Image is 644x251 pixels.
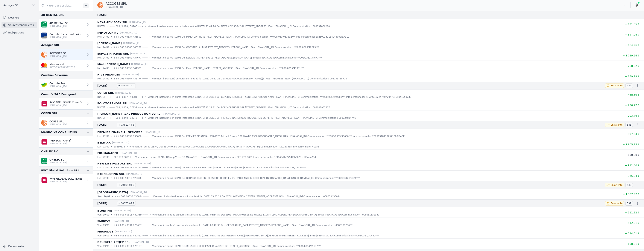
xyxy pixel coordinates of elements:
span: [DATE] [97,83,115,88]
p: +++ 008 / 0365 / 40229 +++ [114,45,148,49]
div: ONELEC BV [41,149,58,154]
div: • [111,56,112,60]
p: Virement instantané en euros Instantané le [DATE] 15:29:11 De: POLYMORPHOSE SRL [STREET_ADDRESS] ... [148,106,330,109]
p: [FINANCIAL_ID] [163,112,180,116]
span: + 268,62 € [625,64,640,67]
img: BNP_BE_BUSINESS_GEBABEBB.png [41,21,47,27]
p: Virement en euros (SEPA) De: IMMOFLOR NV [STREET_ADDRESS] IBAN: [FINANCIAL_ID] Communication: ***... [152,35,349,39]
div: • [112,195,113,198]
p: [DATE] [97,116,105,120]
span: + 608,81 € [625,242,640,245]
a: [PERSON_NAME] [FINANCIAL_ID] [39,136,93,147]
p: HIVE FINANCES [97,72,120,77]
span: + 1 387,97 € [623,193,640,196]
div: • [111,176,112,180]
p: +++ 008 / 0327 / 30452 +++ [114,234,148,238]
a: 4D DENTAL SRL [FINANCIAL_ID] [39,19,93,30]
p: lun. 22/09 [97,134,109,138]
span: + 73 521,44 € [117,123,136,127]
span: 542 [625,83,633,88]
span: En attente [611,84,622,87]
div: • [149,66,151,70]
p: [PERSON_NAME] [97,41,122,45]
p: SMOOVY [97,219,110,223]
p: [GEOGRAPHIC_DATA] [97,190,128,195]
p: FID-MANAGER [97,151,118,155]
div: • [111,155,112,159]
p: 20250335 [114,145,125,149]
a: COPEB SRL [FINANCIAL_ID] [39,117,93,128]
div: • [149,223,151,227]
div: • [111,244,112,248]
p: POLYMORPHOSE SRL [97,101,128,106]
div: • [111,35,112,39]
p: [DATE] [97,95,105,99]
p: [FINANCIAL_ID] [115,230,132,233]
div: • [107,106,108,109]
p: Virement instantané en euros Instantané le [DATE] 03:42:30 De: [GEOGRAPHIC_DATA][STREET_ADDRESS][... [152,223,353,227]
img: ing.png [41,120,47,126]
a: Compte Pro [FINANCIAL_ID] [39,79,93,90]
div: • [111,45,112,49]
div: • [111,77,112,81]
span: + 1 089,24 € [623,54,640,57]
p: BELPARK [97,140,111,145]
img: ing.png [41,52,47,58]
span: + 203,76 € [625,114,640,117]
div: • [111,223,112,227]
span: 540 [625,183,633,187]
p: [FINANCIAL_ID] [144,130,161,134]
div: • [145,24,146,28]
span: + 191,85 € [625,23,640,26]
p: Virement en euros (SEPA) De: BKONSULTING SRL CLOS HOF TE OPHEM 25 B2101 ANDERLECHT 1070 [GEOGRAPH... [152,176,360,180]
a: Dossiers [1,14,37,21]
p: +++ 008 / 0334 / 33094 +++ [115,195,149,198]
a: Intégrations [1,29,37,36]
img: imageedit_2_6530439554.png [41,63,47,69]
p: [FINANCIAL_ID] [120,31,137,35]
p: REF-273-00911 [114,155,131,159]
p: ven. 19/09 [97,223,109,227]
a: ACCOGES SRL [FINANCIAL_ID] [39,49,93,60]
p: +++ 008 / 0328 / 30280 +++ [109,24,144,28]
span: + 111,92 € [625,211,640,214]
p: +++ 008 / 0367 / 38774 +++ [114,77,148,81]
div: • [111,134,112,138]
div: Comm.V S&C Feel good [41,92,76,96]
span: + 512,31 € [625,221,640,224]
p: 5476-85XX-XXXX-2010 [49,66,75,69]
p: ACCOGES SRL [106,1,127,6]
span: + 359,79 € [625,75,640,78]
p: Mastercard [49,62,75,66]
p: mer. 24/09 [97,77,109,81]
p: 4D DENTAL SRL [49,21,70,25]
p: +++ 008 / 0339 / 33656 +++ [114,134,148,138]
p: [FINANCIAL_ID] [112,141,129,144]
img: belfius.png [41,177,47,183]
p: lun. 22/09 [97,145,109,149]
span: [DATE] [97,183,115,187]
p: mer. 24/09 [97,56,109,60]
p: mer. 24/09 [97,35,109,39]
span: [DATE] [97,123,115,127]
p: +++ 008 / 0312 / 29376 +++ [114,176,148,180]
p: +++ 008 / 0348 / 34746 +++ [109,116,144,120]
p: lun. 22/09 [97,166,109,170]
img: belfius-1.png [41,139,47,145]
span: + 365,24 € [625,174,640,177]
div: Accoges SRL [41,43,60,47]
p: +++ 008 / 0338 / 33323 +++ [114,166,148,170]
div: • [133,155,134,159]
p: [FINANCIAL_ID] [131,62,148,66]
div: • [149,134,151,138]
p: +++ 008 / 0313 / 32339 +++ [114,213,148,217]
p: [FINANCIAL_ID] [133,162,151,165]
p: Virement en euros (SEPA) De: PREMIER FINANCIAL SERVICES Bd de l'Europe 100 WAVRE 1300 [GEOGRAPHIC... [152,134,406,138]
span: + 74 490,16 € [117,83,136,88]
p: mer. 24/09 [97,66,109,70]
p: RWT GLOBAL SOLUTIONS [49,177,83,181]
a: Mastercard 5476-85XX-XXXX-2010 [39,60,93,71]
p: lun. 22/09 [97,176,109,180]
p: COPEB SRL [49,120,67,123]
span: En attente [611,184,622,187]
